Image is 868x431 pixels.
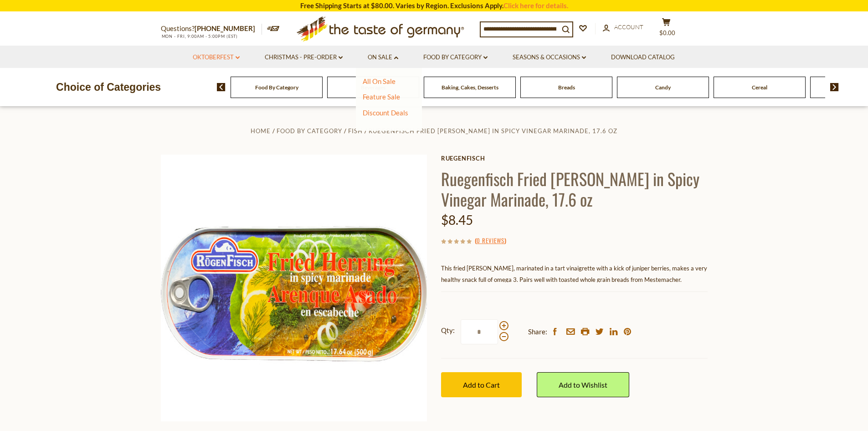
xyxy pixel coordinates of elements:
p: Questions? [161,23,262,35]
a: 0 Reviews [477,236,504,246]
span: $0.00 [659,29,675,36]
a: Click here for details. [503,1,568,10]
a: Food By Category [277,127,342,135]
a: Feature Sale [363,93,400,101]
img: previous arrow [217,83,226,91]
a: Food By Category [255,84,298,91]
span: This fried [PERSON_NAME], marinated in a tart vinaigrette with a kick of juniper berries, makes a... [441,265,707,283]
a: Add to Wishlist [537,372,629,397]
a: Cereal [752,84,767,91]
span: ( ) [475,236,506,245]
a: Breads [558,84,575,91]
a: Food By Category [423,52,488,62]
a: On Sale [368,52,398,62]
a: Ruegenfisch [441,155,708,162]
span: MON - FRI, 9:00AM - 5:00PM (EST) [161,34,238,39]
button: Add to Cart [441,372,522,397]
a: All On Sale [363,77,395,85]
a: Candy [655,84,671,91]
span: Account [614,23,643,31]
a: Baking, Cakes, Desserts [442,84,498,91]
a: Fish [348,127,363,135]
span: Add to Cart [463,380,500,389]
a: Seasons & Occasions [513,52,586,62]
strong: Qty: [441,325,455,336]
span: $8.45 [441,212,473,228]
a: Ruegenfisch Fried [PERSON_NAME] in Spicy Vinegar Marinade, 17.6 oz [369,127,617,135]
span: Share: [528,326,547,338]
input: Qty: [461,319,498,344]
button: $0.00 [653,18,680,41]
a: [PHONE_NUMBER] [195,24,255,32]
a: Account [603,22,643,32]
a: Download Catalog [611,52,675,62]
a: Oktoberfest [193,52,240,62]
a: Christmas - PRE-ORDER [265,52,343,62]
a: Discount Deals [363,106,408,119]
img: next arrow [830,83,839,91]
a: Home [251,127,271,135]
h1: Ruegenfisch Fried [PERSON_NAME] in Spicy Vinegar Marinade, 17.6 oz [441,168,708,209]
img: Ruegenfisch Fried Herring in Spicy Vinegar Marinade [161,155,427,421]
